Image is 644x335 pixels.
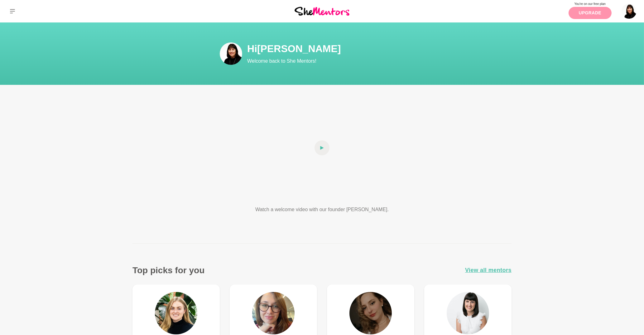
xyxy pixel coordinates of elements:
img: Hayley Robertson [447,292,489,334]
img: Courtney McCloud [252,292,295,334]
img: She Mentors Logo [295,7,349,15]
img: Cliodhna Reidy [155,292,197,334]
img: Julieanne Davies [220,42,242,65]
a: Upgrade [569,7,612,19]
img: Julieanne Davies [622,4,637,19]
h3: Top picks for you [132,265,204,276]
p: Welcome back to She Mentors! [247,57,472,65]
p: You're on our free plan [569,2,612,6]
img: Dr. Anastasiya Ovechkin (Osteo) [349,292,392,334]
a: View all mentors [465,266,512,275]
h1: Hi [PERSON_NAME] [247,42,472,55]
p: Watch a welcome video with our founder [PERSON_NAME]. [232,206,412,213]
